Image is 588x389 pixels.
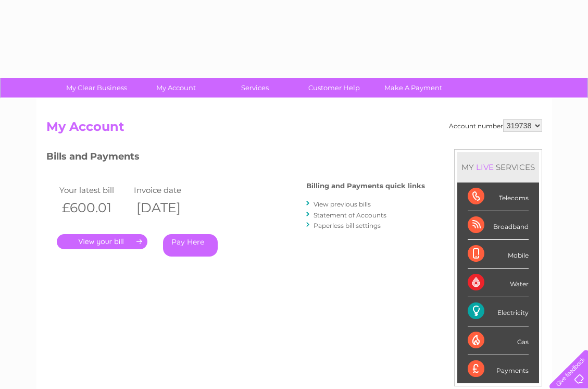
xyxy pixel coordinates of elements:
h3: Bills and Payments [46,149,425,167]
a: Customer Help [291,78,377,98]
td: Your latest bill [57,183,132,197]
a: Make A Payment [370,78,456,98]
a: My Clear Business [54,78,140,98]
a: My Account [133,78,219,98]
a: Statement of Accounts [314,211,386,219]
th: £600.01 [57,197,132,218]
a: Services [212,78,298,98]
h2: My Account [46,119,542,139]
div: Telecoms [468,183,529,211]
a: . [57,234,147,249]
a: View previous bills [314,200,371,208]
div: Water [468,269,529,297]
div: Account number [449,119,542,132]
a: Paperless bill settings [314,222,381,229]
div: MY SERVICES [457,152,539,182]
div: LIVE [474,162,496,172]
div: Broadband [468,211,529,240]
a: Pay Here [163,234,218,257]
div: Payments [468,355,529,383]
td: Invoice date [131,183,206,197]
div: Gas [468,326,529,355]
div: Mobile [468,240,529,269]
div: Electricity [468,297,529,326]
th: [DATE] [131,197,206,218]
h4: Billing and Payments quick links [306,182,425,190]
